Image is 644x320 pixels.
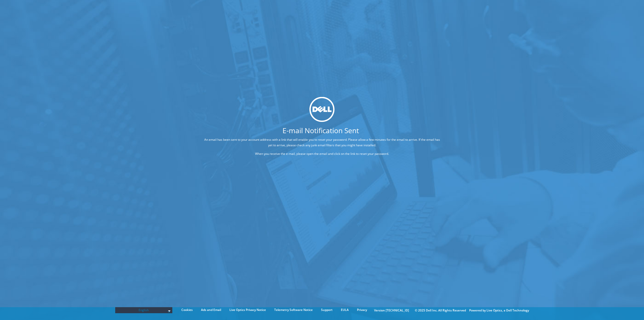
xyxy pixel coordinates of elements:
p: An email has been sent to your account address with a link that will enable you to reset your pas... [203,137,441,148]
a: Cookies [178,307,196,313]
a: Ads and Email [197,307,225,313]
span: English [118,307,170,313]
h1: E-mail Notification Sent [184,127,458,134]
a: EULA [337,307,352,313]
li: © 2025 Dell Inc. All Rights Reserved [412,308,468,313]
li: Powered by Live Optics, a Dell Technology [469,308,529,313]
p: When you receive the e-mail, please open the email and click on the link to reset your password. [203,151,441,157]
a: Support [317,307,336,313]
a: Live Optics Privacy Notice [226,307,270,313]
a: Privacy [353,307,371,313]
a: Telemetry Software Notice [270,307,316,313]
li: Version [TECHNICAL_ID] [372,308,412,313]
img: dell_svg_logo.svg [309,97,335,122]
